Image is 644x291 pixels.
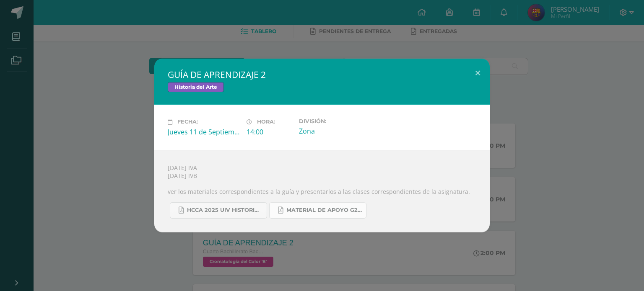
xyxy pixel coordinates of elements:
[168,82,224,92] span: Historia del Arte
[168,127,240,136] div: Jueves 11 de Septiembre
[247,127,292,136] div: 14:00
[299,126,371,136] div: Zona
[154,150,490,232] div: [DATE] IVA [DATE] IVB ver los materiales correspondientes a la guía y presentarlos a las clases c...
[299,118,371,124] label: División:
[269,202,366,219] a: MATERIAL DE APOYO G2 HISTORIA.pdf
[257,119,275,125] span: Hora:
[177,119,198,125] span: Fecha:
[168,69,476,80] h2: GUÍA DE APRENDIZAJE 2
[466,59,490,87] button: Close (Esc)
[170,202,267,219] a: HCCA 2025 UIV HISTORIA DEL ARTE.docx.pdf
[187,207,262,214] span: HCCA 2025 UIV HISTORIA DEL ARTE.docx.pdf
[286,207,362,214] span: MATERIAL DE APOYO G2 HISTORIA.pdf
